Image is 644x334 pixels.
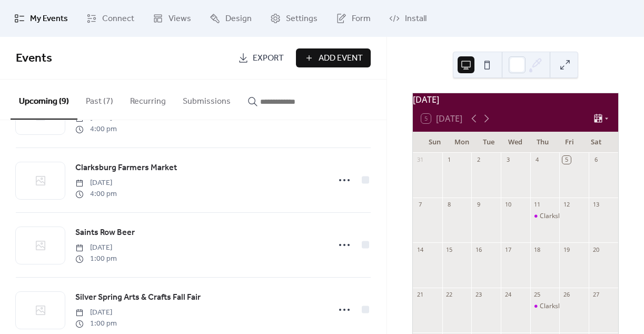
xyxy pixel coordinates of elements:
[145,4,199,33] a: Views
[75,291,201,304] a: Silver Spring Arts & Crafts Fall Fair
[75,226,135,240] a: Saints Row Beer
[421,132,448,153] div: Sun
[75,189,117,200] span: 4:00 pm
[405,13,427,25] span: Install
[445,245,453,253] div: 15
[533,201,541,209] div: 11
[16,47,52,70] span: Events
[562,156,570,164] div: 5
[262,4,325,33] a: Settings
[30,13,68,25] span: My Events
[352,13,371,25] span: Form
[562,201,570,209] div: 12
[296,48,371,67] button: Add Event
[75,178,117,189] span: [DATE]
[474,245,482,253] div: 16
[169,13,191,25] span: Views
[540,302,621,311] div: Clarksburg Farmers Market
[504,156,512,164] div: 3
[448,132,475,153] div: Mon
[75,162,177,174] span: Clarksburg Farmers Market
[75,161,177,175] a: Clarksburg Farmers Market
[413,93,618,106] div: [DATE]
[504,291,512,299] div: 24
[319,52,363,65] span: Add Event
[533,291,541,299] div: 25
[592,201,600,209] div: 13
[583,132,610,153] div: Sat
[77,80,122,119] button: Past (7)
[225,13,252,25] span: Design
[474,291,482,299] div: 23
[504,245,512,253] div: 17
[474,156,482,164] div: 2
[475,132,502,153] div: Tue
[529,132,556,153] div: Thu
[6,4,76,33] a: My Events
[556,132,583,153] div: Fri
[328,4,379,33] a: Form
[75,307,117,318] span: [DATE]
[504,201,512,209] div: 10
[102,13,134,25] span: Connect
[11,80,77,120] button: Upcoming (9)
[174,80,239,119] button: Submissions
[533,156,541,164] div: 4
[416,201,424,209] div: 7
[75,227,135,239] span: Saints Row Beer
[533,245,541,253] div: 18
[502,132,529,153] div: Wed
[445,201,453,209] div: 8
[562,291,570,299] div: 26
[592,291,600,299] div: 27
[230,48,292,67] a: Export
[75,242,117,253] span: [DATE]
[75,124,117,135] span: 4:00 pm
[592,245,600,253] div: 20
[75,253,117,264] span: 1:00 pm
[562,245,570,253] div: 19
[286,13,318,25] span: Settings
[530,302,560,311] div: Clarksburg Farmers Market
[75,291,201,304] span: Silver Spring Arts & Crafts Fall Fair
[416,291,424,299] div: 21
[445,291,453,299] div: 22
[202,4,260,33] a: Design
[540,212,621,221] div: Clarksburg Farmers Market
[78,4,142,33] a: Connect
[416,245,424,253] div: 14
[253,52,284,65] span: Export
[530,212,560,221] div: Clarksburg Farmers Market
[474,201,482,209] div: 9
[416,156,424,164] div: 31
[381,4,434,33] a: Install
[445,156,453,164] div: 1
[75,318,117,329] span: 1:00 pm
[592,156,600,164] div: 6
[122,80,174,119] button: Recurring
